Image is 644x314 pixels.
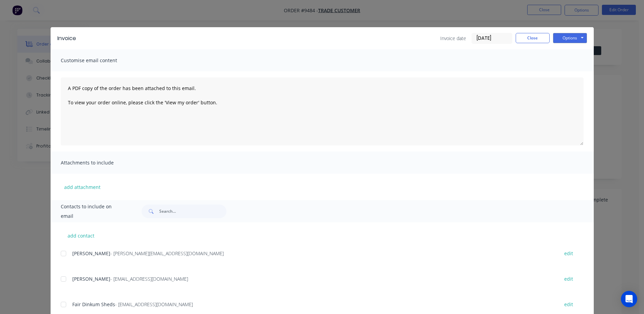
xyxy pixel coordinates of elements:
[560,249,577,258] button: edit
[61,202,125,221] span: Contacts to include on email
[553,33,587,43] button: Options
[516,33,550,43] button: Close
[61,77,584,145] textarea: A PDF copy of the order has been attached to this email. To view your order online, please click ...
[115,301,193,308] span: - [EMAIL_ADDRESS][DOMAIN_NAME]
[621,291,637,307] div: Open Intercom Messenger
[61,56,135,65] span: Customise email content
[159,205,226,218] input: Search...
[61,230,102,241] button: add contact
[72,250,110,257] span: [PERSON_NAME]
[61,182,104,192] button: add attachment
[72,276,110,282] span: [PERSON_NAME]
[110,250,224,257] span: - [PERSON_NAME][EMAIL_ADDRESS][DOMAIN_NAME]
[72,301,115,308] span: Fair Dinkum Sheds
[440,35,466,42] span: Invoice date
[560,274,577,283] button: edit
[110,276,188,282] span: - [EMAIL_ADDRESS][DOMAIN_NAME]
[560,300,577,309] button: edit
[57,34,76,42] div: Invoice
[61,158,135,168] span: Attachments to include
